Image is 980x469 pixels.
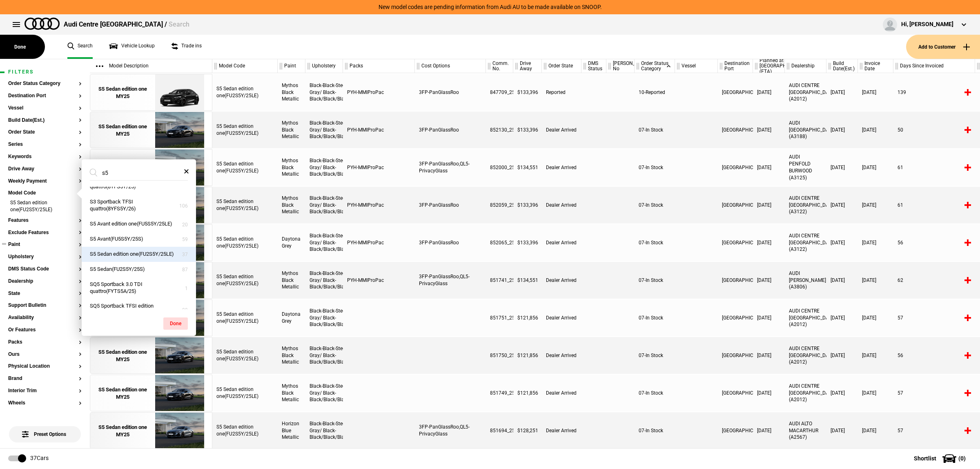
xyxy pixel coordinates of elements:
[486,262,513,299] div: 851741_25
[8,166,82,172] button: Drive Away
[212,59,277,73] div: Model Code
[415,74,486,111] div: 3FP-PanGlassRoo
[858,187,893,223] div: [DATE]
[513,112,542,148] div: $133,396
[8,364,82,369] button: Physical Location
[94,337,151,374] a: S5 Sedan edition one MY25
[8,339,82,352] section: Packs
[893,149,975,186] div: 61
[858,74,893,111] div: [DATE]
[8,376,82,388] section: Brand
[8,81,82,87] button: Order Status Category
[94,375,151,412] a: S5 Sedan edition one MY25
[94,85,151,100] div: S5 Sedan edition one MY25
[958,456,966,461] span: ( 0 )
[8,218,82,230] section: Features
[278,187,305,223] div: Mythos Black Metallic
[858,59,893,73] div: Invoice Date
[278,112,305,148] div: Mythos Black Metallic
[826,375,858,411] div: [DATE]
[635,375,675,411] div: 07-In Stock
[305,299,343,336] div: Black-Black-Steel Gray/ Black-Black/Black/Black
[151,74,208,111] img: Audi_FU2S5Y_25LE_GX_0E0E_PAH_9VS_PYH_3FP_(Nadin:_3FP_9VS_C84_PAH_PYH_SN8)_ext.png
[415,412,486,449] div: 3FP-PanGlassRoo,QL5-PrivacyGlass
[753,149,785,186] div: [DATE]
[24,18,60,30] img: audi.png
[513,59,541,73] div: Drive Away
[486,224,513,261] div: 852065_25
[109,35,155,59] a: Vehicle Lookup
[151,150,208,186] img: Audi_FU2S5Y_25LE_GX_0E0E_PAH_9VS_QL5_PYH_3FP_(Nadin:_3FP_9VS_C88_PAH_PYH_QL5_SN8)_ext.png
[513,412,542,449] div: $128,251
[542,337,581,374] div: Dealer Arrived
[8,105,82,111] button: Vessel
[8,190,82,217] section: Model CodeS5 Sedan edition one(FU2S5Y/25LE)
[753,412,785,449] div: [DATE]
[151,337,208,374] img: Audi_FU2S5Y_25LE_GX_0E0E_PAH_(Nadin:_C88_PAH_SN8)_ext.png
[8,179,82,184] button: Weekly Payment
[8,400,82,406] button: Wheels
[893,59,975,73] div: Days Since Invoiced
[8,303,82,315] section: Support Bulletin
[826,149,858,186] div: [DATE]
[753,59,784,73] div: Planned at [GEOGRAPHIC_DATA] (ETA)
[90,165,178,180] input: Search
[718,375,753,411] div: [GEOGRAPHIC_DATA]
[486,375,513,411] div: 851749_25
[606,59,634,73] div: [PERSON_NAME] No
[718,262,753,299] div: [GEOGRAPHIC_DATA]
[343,262,415,299] div: PYH-MMIProPac
[94,123,151,138] div: S5 Sedan edition one MY25
[415,262,486,299] div: 3FP-PanGlassRoo,QL5-PrivacyGlass
[82,217,196,232] button: S5 Avant edition one(FU5S5Y/25LE)
[753,262,785,299] div: [DATE]
[8,190,82,196] button: Model Code
[212,375,278,411] div: S5 Sedan edition one(FU2S5Y/25LE)
[8,400,82,413] section: Wheels
[858,337,893,374] div: [DATE]
[8,154,82,166] section: Keywords
[278,412,305,449] div: Horizon Blue Metallic
[151,112,208,149] img: Audi_FU2S5Y_25LE_GX_0E0E_PAH_9VS_PYH_3FP_(Nadin:_3FP_9VS_C88_PAH_PYH_SN8)_ext.png
[675,59,717,73] div: Vessel
[415,59,486,73] div: Cost Options
[305,187,343,223] div: Black-Black-Steel Gray/ Black-Black/Black/Black
[8,254,82,266] section: Upholstery
[858,224,893,261] div: [DATE]
[718,412,753,449] div: [GEOGRAPHIC_DATA]
[94,112,151,149] a: S5 Sedan edition one MY25
[94,424,151,438] div: S5 Sedan edition one MY25
[753,337,785,374] div: [DATE]
[785,337,826,374] div: AUDI CENTRE [GEOGRAPHIC_DATA] (A2012)
[278,299,305,336] div: Daytona Grey
[212,299,278,336] div: S5 Sedan edition one(FU2S5Y/25LE)
[542,59,581,73] div: Order State
[171,35,202,59] a: Trade ins
[212,112,278,148] div: S5 Sedan edition one(FU2S5Y/25LE)
[8,81,82,93] section: Order Status Category
[542,224,581,261] div: Dealer Arrived
[305,412,343,449] div: Black-Black-Steel Gray/ Black-Black/Black/Black
[542,375,581,411] div: Dealer Arrived
[8,93,82,99] button: Destination Port
[278,375,305,411] div: Mythos Black Metallic
[8,339,82,345] button: Packs
[94,348,151,363] div: S5 Sedan edition one MY25
[718,59,753,73] div: Destination Port
[8,118,82,123] button: Build Date(Est.)
[753,187,785,223] div: [DATE]
[415,149,486,186] div: 3FP-PanGlassRoo,QL5-PrivacyGlass
[305,149,343,186] div: Black-Black-Steel Gray/ Black-Black/Black/Black
[8,142,82,147] button: Series
[8,142,82,154] section: Series
[826,112,858,148] div: [DATE]
[415,187,486,223] div: 3FP-PanGlassRoo
[906,35,980,59] button: Add to Customer
[826,59,857,73] div: Build Date(Est.)
[858,412,893,449] div: [DATE]
[753,375,785,411] div: [DATE]
[486,74,513,111] div: 847709_25
[513,337,542,374] div: $121,856
[513,299,542,336] div: $121,856
[305,59,343,73] div: Upholstery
